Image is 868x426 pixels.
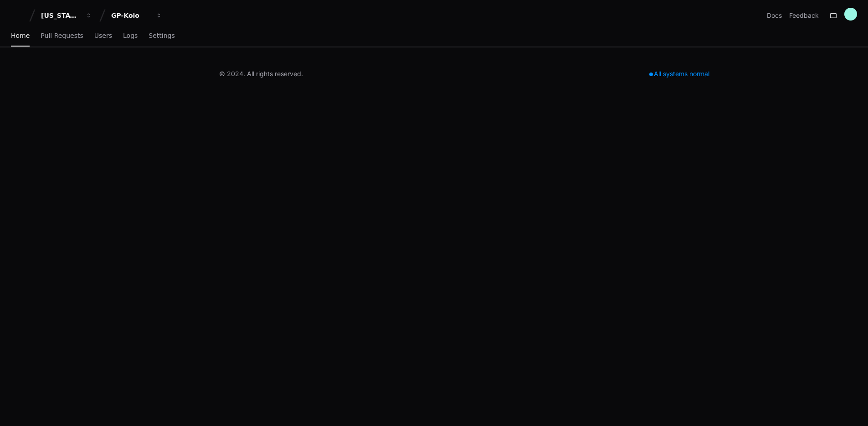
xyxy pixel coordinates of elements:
[111,11,150,20] div: GP-Kolo
[789,11,819,20] button: Feedback
[108,7,166,24] button: GP-Kolo
[41,26,83,47] a: Pull Requests
[41,33,83,38] span: Pull Requests
[644,68,715,80] div: All systems normal
[94,33,112,38] span: Users
[149,26,175,47] a: Settings
[123,33,138,38] span: Logs
[94,26,112,47] a: Users
[123,26,138,47] a: Logs
[11,33,30,38] span: Home
[219,69,303,78] div: © 2024. All rights reserved.
[767,11,782,20] a: Docs
[37,7,96,24] button: [US_STATE] Pacific
[11,26,30,47] a: Home
[149,33,175,38] span: Settings
[41,11,80,20] div: [US_STATE] Pacific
